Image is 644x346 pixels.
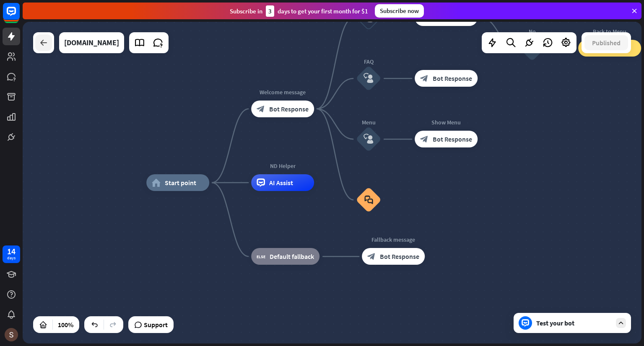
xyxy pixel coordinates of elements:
div: Show Menu [408,118,484,127]
div: Menu [343,118,394,127]
span: Start point [165,178,196,187]
div: Fallback message [356,235,431,244]
div: FAQ [343,57,394,66]
i: block_faq [364,195,373,204]
div: Subscribe in days to get your first month for $1 [230,5,368,17]
div: Welcome message [245,88,320,96]
i: block_bot_response [367,252,376,261]
button: Open LiveChat chat widget [7,3,32,28]
i: block_bot_response [420,135,428,143]
span: Bot Response [433,74,472,83]
i: block_user_input [364,134,374,144]
div: 100% [55,318,76,331]
div: ND Helper [245,162,320,170]
button: Published [584,35,628,50]
span: Bot Response [380,252,419,261]
i: block_user_input [364,73,374,83]
i: block_bot_response [257,105,265,113]
span: Bot Response [269,105,309,113]
span: Support [144,318,168,331]
span: Bot Response [433,135,472,143]
div: 14 [7,248,16,255]
i: home_2 [152,178,161,187]
span: Default fallback [270,252,314,261]
div: 3 [266,5,274,17]
div: newzdepo.com [64,32,119,53]
i: block_fallback [257,252,265,261]
div: days [7,255,16,261]
div: Subscribe now [375,4,424,18]
i: block_bot_response [420,74,428,83]
a: 14 days [3,245,20,263]
div: Test your bot [536,319,612,327]
span: AI Assist [269,178,293,187]
div: No [507,27,557,36]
